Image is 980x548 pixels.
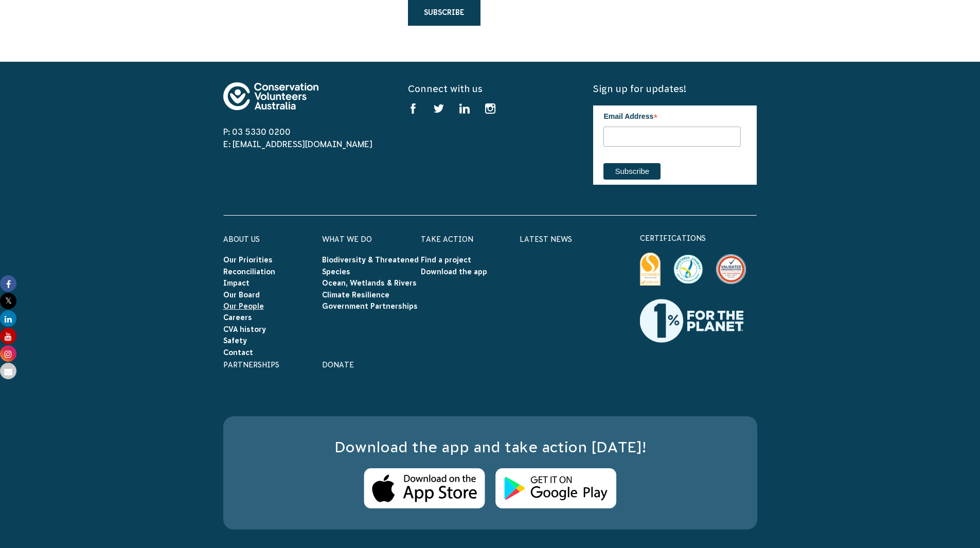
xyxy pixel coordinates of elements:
[421,268,487,276] a: Download the app
[223,361,279,369] a: Partnerships
[223,291,260,299] a: Our Board
[223,139,372,149] a: E: [EMAIL_ADDRESS][DOMAIN_NAME]
[244,437,737,458] h3: Download the app and take action [DATE]!
[322,235,372,243] a: What We Do
[640,232,757,244] p: certifications
[603,163,661,180] input: Subscribe
[593,82,757,95] h5: Sign up for updates!
[603,105,741,125] label: Email Address
[322,302,418,310] a: Government Partnerships
[223,256,273,264] a: Our Priorities
[223,235,260,243] a: About Us
[322,256,419,275] a: Biodiversity & Threatened Species
[223,279,250,287] a: Impact
[421,256,471,264] a: Find a project
[322,361,354,369] a: Donate
[495,468,616,509] img: Android Store Logo
[223,127,291,136] a: P: 03 5330 0200
[421,235,473,243] a: Take Action
[322,279,417,287] a: Ocean, Wetlands & Rivers
[223,82,318,110] img: logo-footer.svg
[223,348,253,357] a: Contact
[408,82,572,95] h5: Connect with us
[223,302,264,310] a: Our People
[223,337,247,345] a: Safety
[223,325,266,333] a: CVA history
[364,468,485,509] img: Apple Store Logo
[223,268,275,276] a: Reconciliation
[223,313,252,322] a: Careers
[520,235,572,243] a: Latest News
[322,291,389,299] a: Climate Resilience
